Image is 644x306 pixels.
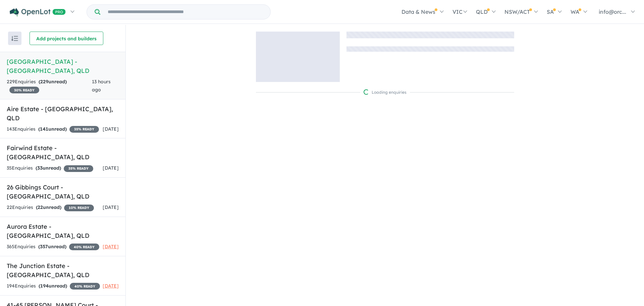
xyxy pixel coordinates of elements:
strong: ( unread) [39,283,67,289]
h5: Aire Estate - [GEOGRAPHIC_DATA] , QLD [7,104,119,123]
span: [DATE] [103,165,119,171]
span: [DATE] [103,244,119,250]
span: 357 [40,244,48,250]
h5: [GEOGRAPHIC_DATA] - [GEOGRAPHIC_DATA] , QLD [7,57,119,75]
span: [DATE] [103,204,119,210]
span: 194 [40,283,49,289]
span: [DATE] [103,126,119,132]
div: 35 Enquir ies [7,164,93,172]
div: 143 Enquir ies [7,125,99,133]
span: 10 % READY [64,205,94,211]
span: 40 % READY [69,244,99,250]
button: Add projects and builders [30,32,103,45]
span: 30 % READY [9,87,39,93]
span: 141 [40,126,48,132]
strong: ( unread) [38,244,66,250]
strong: ( unread) [36,204,61,210]
div: 22 Enquir ies [7,204,94,212]
span: 35 % READY [64,165,93,172]
input: Try estate name, suburb, builder or developer [102,5,269,19]
div: Loading enquiries [364,89,407,96]
h5: Aurora Estate - [GEOGRAPHIC_DATA] , QLD [7,222,119,240]
strong: ( unread) [36,165,61,171]
span: 229 [40,79,48,85]
span: 40 % READY [70,283,100,290]
span: [DATE] [103,283,119,289]
img: sort.svg [11,36,18,41]
span: 33 [37,165,43,171]
span: 35 % READY [69,126,99,133]
h5: The Junction Estate - [GEOGRAPHIC_DATA] , QLD [7,261,119,279]
span: info@orc... [599,8,626,15]
strong: ( unread) [39,79,67,85]
img: Openlot PRO Logo White [10,8,66,16]
div: 194 Enquir ies [7,282,100,290]
strong: ( unread) [38,126,67,132]
h5: 26 Gibbings Court - [GEOGRAPHIC_DATA] , QLD [7,183,119,201]
h5: Fairwind Estate - [GEOGRAPHIC_DATA] , QLD [7,143,119,162]
div: 365 Enquir ies [7,243,99,251]
div: 229 Enquir ies [7,78,92,94]
span: 22 [38,204,43,210]
span: 13 hours ago [92,79,111,93]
